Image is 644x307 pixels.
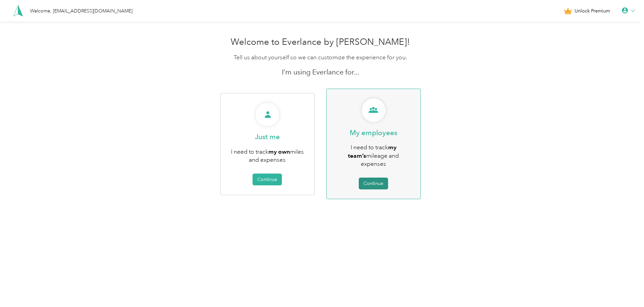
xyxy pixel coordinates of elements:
[160,37,480,48] h1: Welcome to Everlance by [PERSON_NAME]!
[268,148,290,155] b: my own
[350,128,397,137] p: My employees
[359,178,388,189] button: Continue
[348,144,399,167] span: I need to track mileage and expenses
[160,53,480,62] p: Tell us about yourself so we can customize the experience for you.
[255,132,280,142] p: Just me
[575,7,610,14] span: Unlock Premium
[30,7,133,14] div: Welcome, [EMAIL_ADDRESS][DOMAIN_NAME]
[231,148,304,164] span: I need to track miles and expenses
[253,174,282,185] button: Continue
[348,144,397,159] b: my team’s
[606,269,644,307] iframe: Everlance-gr Chat Button Frame
[160,67,480,77] p: I'm using Everlance for...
